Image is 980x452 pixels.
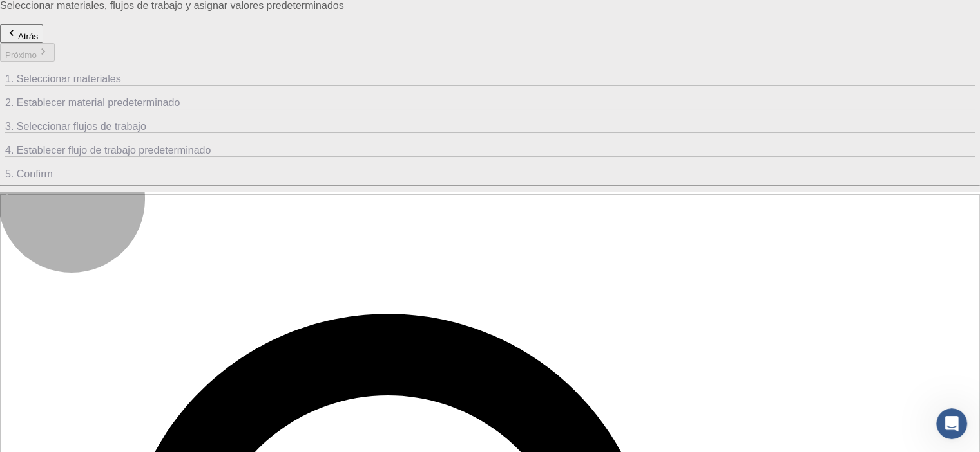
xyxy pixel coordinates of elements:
font: 5. Confirm [5,168,53,179]
iframe: Chat en vivo de Intercom [936,408,967,439]
font: 1. Seleccionar materiales [5,73,121,84]
font: Próximo [5,50,37,60]
font: 4. Establecer flujo de trabajo predeterminado [5,145,211,156]
span: Soporte [26,9,72,21]
font: Atrás [18,32,38,41]
font: 2. Establecer material predeterminado [5,97,180,108]
font: 3. Seleccionar flujos de trabajo [5,121,146,132]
